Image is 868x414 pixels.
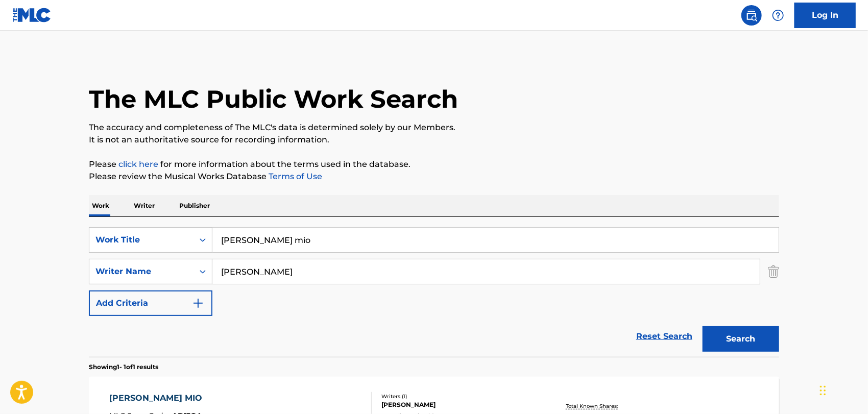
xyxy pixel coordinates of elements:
p: Please review the Musical Works Database [89,171,779,183]
div: [PERSON_NAME] [381,400,536,409]
iframe: Chat Widget [817,365,868,414]
button: Add Criteria [89,290,212,316]
a: Reset Search [631,325,697,348]
p: Total Known Shares: [566,402,620,410]
div: [PERSON_NAME] MIO [110,392,208,404]
div: Work Title [95,234,187,246]
a: Public Search [741,5,762,26]
p: Work [89,195,112,216]
a: Log In [794,3,856,28]
p: Showing 1 - 1 of 1 results [89,362,158,372]
img: help [772,9,784,21]
p: Publisher [176,195,213,216]
p: It is not an authoritative source for recording information. [89,134,779,146]
img: 9d2ae6d4665cec9f34b9.svg [192,297,204,309]
a: click here [118,159,158,169]
p: Writer [131,195,158,216]
div: Writers ( 1 ) [381,393,536,400]
h1: The MLC Public Work Search [89,84,458,114]
p: The accuracy and completeness of The MLC's data is determined solely by our Members. [89,121,779,134]
form: Search Form [89,227,779,357]
a: Terms of Use [267,172,322,181]
img: MLC Logo [12,8,52,22]
img: Delete Criterion [768,259,779,284]
div: Arrastrar [820,375,826,406]
img: search [745,9,758,21]
div: Writer Name [95,265,187,278]
div: Widget de chat [817,365,868,414]
p: Please for more information about the terms used in the database. [89,158,779,171]
div: Help [768,5,788,26]
button: Search [703,326,779,352]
